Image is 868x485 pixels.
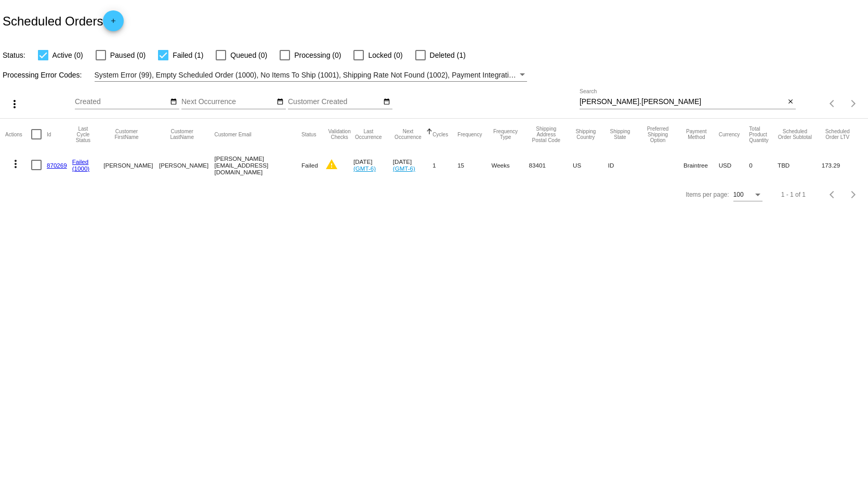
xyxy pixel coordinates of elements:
input: Created [75,98,168,106]
mat-icon: more_vert [9,158,22,170]
button: Change sorting for NextOccurrenceUtc [393,129,423,140]
a: Failed [72,158,89,165]
button: Change sorting for CustomerLastName [159,129,205,140]
mat-cell: ID [608,150,641,180]
a: (1000) [72,165,90,172]
a: (GMT-6) [393,165,415,172]
div: 1 - 1 of 1 [781,191,806,198]
button: Change sorting for LastOccurrenceUtc [353,129,384,140]
mat-cell: 173.29 [822,150,863,180]
input: Next Occurrence [181,98,275,106]
button: Change sorting for Id [47,131,51,137]
mat-icon: date_range [170,98,177,106]
button: Change sorting for PreferredShippingOption [641,126,674,143]
button: Previous page [822,184,843,205]
button: Next page [843,93,864,114]
mat-icon: add [107,17,120,30]
input: Customer Created [288,98,382,106]
mat-icon: date_range [277,98,284,106]
mat-cell: [DATE] [393,150,432,180]
button: Change sorting for PaymentMethod.Type [683,129,709,140]
mat-cell: [DATE] [353,150,393,180]
mat-cell: 15 [457,150,491,180]
mat-icon: warning [325,158,338,171]
span: Status: [3,51,25,59]
mat-cell: [PERSON_NAME][EMAIL_ADDRESS][DOMAIN_NAME] [215,150,302,180]
span: Processing (0) [294,49,341,61]
mat-cell: US [573,150,608,180]
span: Queued (0) [230,49,267,61]
button: Change sorting for Cycles [432,131,448,137]
a: (GMT-6) [353,165,376,172]
mat-cell: 0 [749,150,778,180]
mat-cell: Braintree [683,150,719,180]
button: Change sorting for CustomerFirstName [103,129,150,140]
button: Change sorting for CustomerEmail [215,131,252,137]
button: Next page [843,184,864,205]
span: Active (0) [52,49,83,61]
mat-header-cell: Actions [5,119,31,150]
span: Failed [301,162,318,169]
button: Change sorting for Frequency [457,131,482,137]
button: Change sorting for ShippingCountry [573,129,599,140]
button: Change sorting for FrequencyType [491,129,519,140]
span: 100 [733,191,744,198]
input: Search [580,98,785,106]
span: Deleted (1) [430,49,466,61]
mat-header-cell: Total Product Quantity [749,119,778,150]
button: Change sorting for LifetimeValue [822,129,853,140]
mat-cell: [PERSON_NAME] [103,150,159,180]
span: Locked (0) [368,49,402,61]
mat-cell: Weeks [491,150,529,180]
button: Change sorting for CurrencyIso [719,131,740,137]
button: Clear [785,97,796,108]
button: Change sorting for Status [301,131,316,137]
a: 870269 [47,162,67,169]
div: Items per page: [686,191,729,198]
mat-select: Items per page: [733,192,762,199]
mat-icon: close [787,98,794,106]
mat-cell: 1 [432,150,457,180]
button: Previous page [822,93,843,114]
mat-header-cell: Validation Checks [325,119,353,150]
mat-icon: more_vert [8,98,21,110]
mat-select: Filter by Processing Error Codes [95,69,528,82]
mat-icon: date_range [383,98,390,106]
button: Change sorting for ShippingPostcode [529,126,563,143]
h2: Scheduled Orders [3,10,124,31]
mat-cell: 83401 [529,150,573,180]
button: Change sorting for ShippingState [608,129,632,140]
span: Processing Error Codes: [3,71,82,79]
mat-cell: [PERSON_NAME] [159,150,215,180]
mat-cell: TBD [778,150,822,180]
span: Failed (1) [173,49,203,61]
span: Paused (0) [110,49,146,61]
button: Change sorting for LastProcessingCycleId [72,126,94,143]
button: Change sorting for Subtotal [778,129,812,140]
mat-cell: USD [719,150,749,180]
